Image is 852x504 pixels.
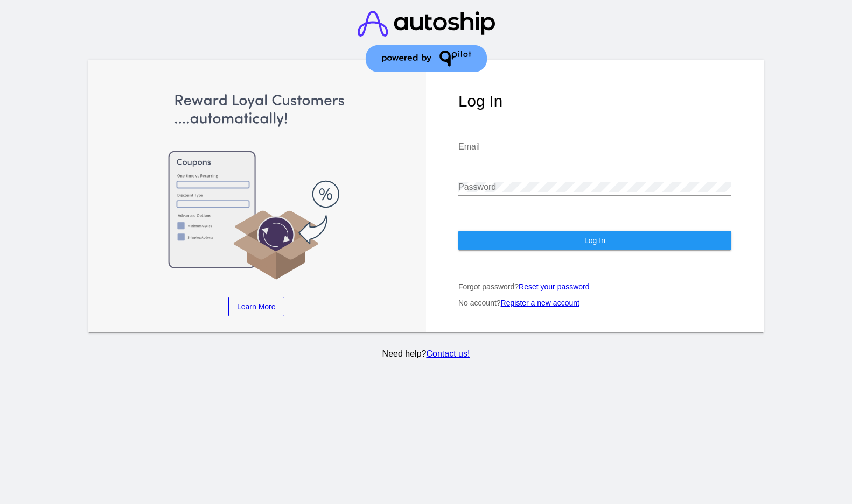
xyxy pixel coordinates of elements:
[501,299,579,307] a: Register a new account
[519,282,590,291] a: Reset your password
[228,297,284,316] a: Learn More
[392,92,662,281] img: Automate Campaigns with Zapier, QPilot and Klaviyo
[121,92,392,281] img: Apply Coupons Automatically to Scheduled Orders with QPilot
[458,299,731,307] p: No account?
[458,142,731,152] input: Email
[237,302,276,311] span: Learn More
[86,349,765,359] p: Need help?
[458,282,731,291] p: Forgot password?
[458,231,731,250] button: Log In
[584,236,605,245] span: Log In
[458,92,731,110] h1: Log In
[426,349,470,358] a: Contact us!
